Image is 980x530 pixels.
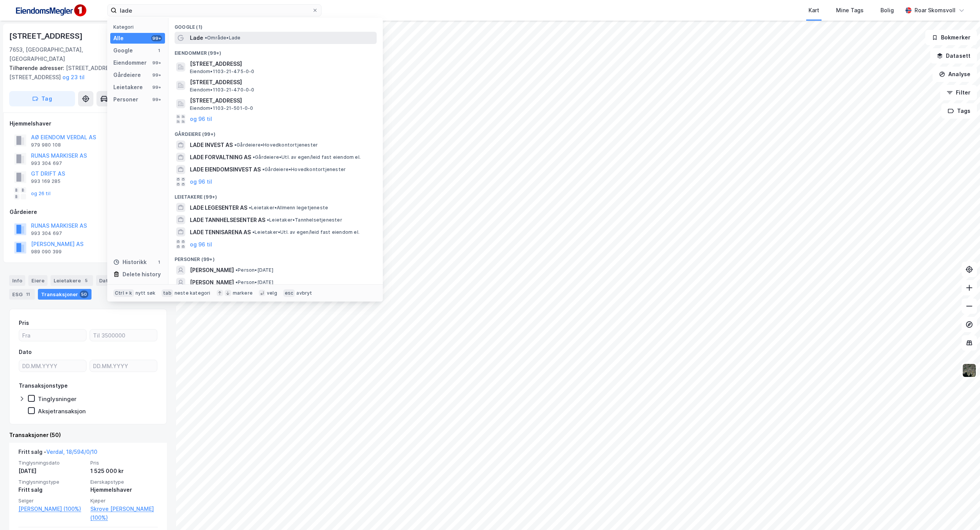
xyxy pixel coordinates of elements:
[808,6,819,15] div: Kart
[190,87,255,93] span: Eiendom • 1103-21-470-0-0
[18,466,86,476] div: [DATE]
[190,33,203,42] span: Lade
[190,228,251,237] span: LADE TENNISARENA AS
[151,60,162,66] div: 99+
[113,289,134,297] div: Ctrl + k
[18,460,86,466] span: Tinglysningsdato
[9,64,161,82] div: [STREET_ADDRESS], [STREET_ADDRESS]
[262,166,265,172] span: •
[18,479,86,485] span: Tinglysningstype
[836,6,864,15] div: Mine Tags
[82,277,90,284] div: 5
[9,275,25,286] div: Info
[162,289,173,297] div: tab
[249,205,251,210] span: •
[113,95,138,104] div: Personer
[151,72,162,78] div: 99+
[38,408,86,415] div: Aksjetransaksjon
[90,460,158,466] span: Pris
[252,229,255,235] span: •
[19,318,29,328] div: Pris
[190,203,247,212] span: LADE LEGESENTER AS
[117,5,312,16] input: Søk på adresse, matrikkel, gårdeiere, leietakere eller personer
[233,290,253,296] div: markere
[915,6,955,15] div: Roar Skomsvoll
[113,70,141,80] div: Gårdeiere
[31,178,60,184] div: 993 169 285
[190,177,212,186] button: og 96 til
[9,45,130,64] div: 7653, [GEOGRAPHIC_DATA], [GEOGRAPHIC_DATA]
[18,485,86,494] div: Fritt salg
[113,46,133,55] div: Google
[168,18,383,32] div: Google (1)
[9,65,66,71] span: Tilhørende adresser:
[31,160,62,166] div: 993 304 697
[19,347,32,357] div: Dato
[190,96,374,105] span: [STREET_ADDRESS]
[31,249,62,255] div: 989 090 399
[38,289,91,300] div: Transaksjoner
[190,59,374,68] span: [STREET_ADDRESS]
[90,466,158,476] div: 1 525 000 kr
[46,448,97,455] a: Verdal, 18/594/0/10
[235,279,238,285] span: •
[28,275,47,286] div: Eiere
[24,290,32,298] div: 11
[190,278,234,287] span: [PERSON_NAME]
[234,142,318,148] span: Gårdeiere • Hovedkontortjenester
[252,229,359,235] span: Leietaker • Utl. av egen/leid fast eiendom el.
[9,431,167,440] div: Transaksjoner (50)
[156,259,162,265] div: 1
[31,230,62,236] div: 993 304 697
[190,266,234,275] span: [PERSON_NAME]
[18,447,97,460] div: Fritt salg -
[190,114,212,124] button: og 96 til
[190,165,261,174] span: LADE EIENDOMSINVEST AS
[18,504,86,514] a: [PERSON_NAME] (100%)
[9,91,75,106] button: Tag
[113,58,147,67] div: Eiendommer
[175,290,211,296] div: neste kategori
[136,290,156,296] div: nytt søk
[235,267,238,273] span: •
[18,497,86,504] span: Selger
[267,217,342,223] span: Leietaker • Tannhelsetjenester
[190,105,253,111] span: Eiendom • 1103-21-501-0-0
[941,103,977,119] button: Tags
[90,479,158,485] span: Eierskapstype
[190,68,255,75] span: Eiendom • 1103-21-475-0-0
[51,275,93,286] div: Leietakere
[962,363,977,378] img: 9k=
[151,96,162,103] div: 99+
[190,78,374,87] span: [STREET_ADDRESS]
[19,360,86,372] input: DD.MM.YYYY
[90,485,158,494] div: Hjemmelshaver
[80,290,88,298] div: 50
[151,84,162,90] div: 99+
[113,83,143,92] div: Leietakere
[90,329,157,341] input: Til 3500000
[19,329,86,341] input: Fra
[96,275,125,286] div: Datasett
[249,205,328,211] span: Leietaker • Allmenn legetjeneste
[90,504,158,523] a: Skrove [PERSON_NAME] (100%)
[205,35,240,41] span: Område • Lade
[90,360,157,372] input: DD.MM.YYYY
[151,35,162,41] div: 99+
[253,154,361,160] span: Gårdeiere • Utl. av egen/leid fast eiendom el.
[10,119,167,128] div: Hjemmelshaver
[262,166,346,173] span: Gårdeiere • Hovedkontortjenester
[190,215,265,225] span: LADE TANNHELSESENTER AS
[168,188,383,202] div: Leietakere (99+)
[113,34,124,43] div: Alle
[235,267,273,273] span: Person • [DATE]
[122,270,161,279] div: Delete history
[113,24,165,30] div: Kategori
[168,250,383,264] div: Personer (99+)
[880,6,894,15] div: Bolig
[942,493,980,530] iframe: Chat Widget
[190,240,212,249] button: og 96 til
[190,153,251,162] span: LADE FORVALTNING AS
[38,395,77,403] div: Tinglysninger
[10,207,167,217] div: Gårdeiere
